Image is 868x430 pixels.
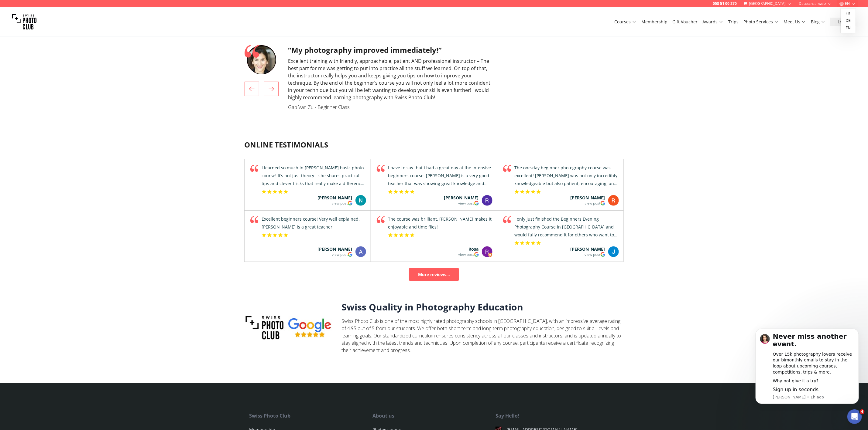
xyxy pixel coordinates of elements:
a: Meet Us [784,19,806,25]
img: Swiss photo club [12,10,36,34]
button: Meet Us [781,18,808,26]
button: Gift Voucher [670,18,700,26]
iframe: Intercom live chat [847,409,862,424]
a: en [842,25,855,32]
p: Swiss Photo Club is one of the most highly rated photography schools in [GEOGRAPHIC_DATA], with a... [342,317,624,354]
img: eduoua [245,302,332,354]
button: Courses [612,18,639,26]
button: Membership [639,18,670,26]
span: 4 [860,409,865,414]
a: 058 51 00 270 [713,1,737,6]
iframe: Intercom notifications message [746,319,868,414]
a: Photo Services [743,19,779,25]
a: Blog [811,19,825,25]
div: Swiss Photo Club [249,412,372,419]
button: Blog [808,18,828,26]
button: Login [830,18,856,26]
a: Trips [728,19,739,25]
span: Gab Van Zu - Beginner Class [288,104,350,110]
img: reviews [247,45,276,74]
h3: Swiss Quality in Photography Education [342,302,624,313]
span: Excellent training with friendly, approachable, patient AND professional instructor – The best pa... [288,58,491,101]
a: de [842,17,855,25]
div: EN [841,9,856,33]
button: Photo Services [741,18,781,26]
a: fr [842,10,855,17]
div: About us [372,412,496,419]
a: Gift Voucher [672,19,698,25]
a: Awards [702,19,723,25]
div: Say Hello! [496,412,619,419]
swiper-slide: 1 / 4 [245,45,624,111]
a: Membership [641,19,667,25]
h3: ONLINE TESTIMONIALS [245,140,624,150]
a: Courses [614,19,636,25]
button: Trips [726,18,741,26]
img: quotes [245,45,259,58]
div: “My photography improved immediately!” [288,45,492,55]
button: Awards [700,18,726,26]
